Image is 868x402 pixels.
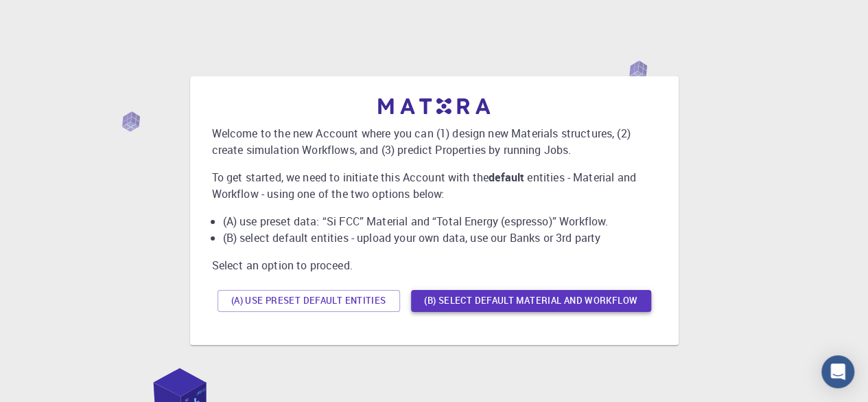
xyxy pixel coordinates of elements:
[821,355,854,388] div: Open Intercom Messenger
[212,125,657,158] p: Welcome to the new Account where you can (1) design new Materials structures, (2) create simulati...
[223,213,657,230] li: (A) use preset data: “Si FCC” Material and “Total Energy (espresso)” Workflow.
[218,290,400,312] button: (A) Use preset default entities
[489,170,524,185] b: default
[212,169,657,202] p: To get started, we need to initiate this Account with the entities - Material and Workflow - usin...
[378,98,491,114] img: logo
[212,257,657,273] p: Select an option to proceed.
[27,10,77,22] span: Support
[411,290,651,312] button: (B) Select default material and workflow
[223,230,657,246] li: (B) select default entities - upload your own data, use our Banks or 3rd party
